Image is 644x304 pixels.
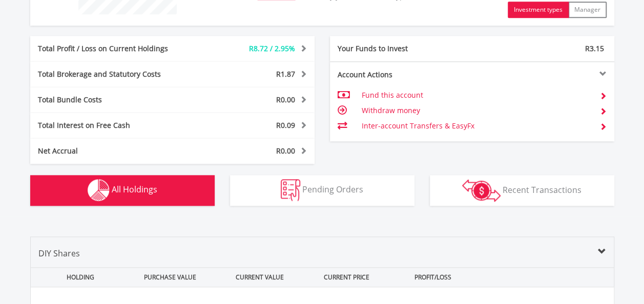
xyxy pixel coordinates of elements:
[230,175,414,206] button: Pending Orders
[508,2,569,18] button: Investment types
[30,175,215,206] button: All Holdings
[249,44,295,53] span: R8.72 / 2.95%
[112,184,157,195] span: All Holdings
[568,2,607,18] button: Manager
[361,88,591,103] td: Fund this account
[361,118,591,134] td: Inter-account Transfers & EasyFx
[389,268,477,287] div: PROFIT/LOSS
[462,179,501,202] img: transactions-zar-wht.png
[38,248,80,259] span: DIY Shares
[30,69,196,79] div: Total Brokerage and Statutory Costs
[31,268,124,287] div: HOLDING
[30,120,196,131] div: Total Interest on Free Cash
[30,146,196,156] div: Net Accrual
[30,44,196,54] div: Total Profit / Loss on Current Holdings
[276,69,295,79] span: R1.87
[330,44,472,54] div: Your Funds to Invest
[276,95,295,104] span: R0.00
[216,268,304,287] div: CURRENT VALUE
[302,184,363,195] span: Pending Orders
[430,175,614,206] button: Recent Transactions
[276,120,295,130] span: R0.09
[281,179,300,201] img: pending_instructions-wht.png
[585,44,604,53] span: R3.15
[330,70,472,80] div: Account Actions
[503,184,581,195] span: Recent Transactions
[305,268,387,287] div: CURRENT PRICE
[88,179,110,201] img: holdings-wht.png
[127,268,214,287] div: PURCHASE VALUE
[361,103,591,118] td: Withdraw money
[30,95,196,105] div: Total Bundle Costs
[276,146,295,156] span: R0.00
